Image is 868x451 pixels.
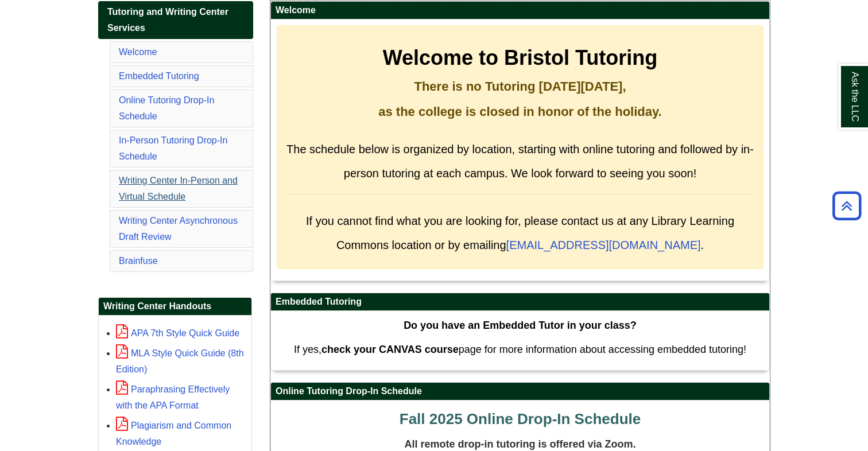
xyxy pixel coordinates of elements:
a: Back to Top [828,198,865,213]
strong: Welcome to Bristol Tutoring [383,46,658,69]
a: Brainfuse [119,256,158,266]
a: [EMAIL_ADDRESS][DOMAIN_NAME] [506,239,701,251]
span: Tutoring and Writing Center Services [107,7,228,33]
span: If yes, page for more information about accessing embedded tutoring! [294,344,746,355]
strong: Do you have an Embedded Tutor in your class? [404,320,637,331]
a: MLA Style Quick Guide (8th Edition) [116,348,244,374]
strong: as the college is closed in honor of the holiday. [378,104,661,119]
a: APA 7th Style Quick Guide [116,328,239,338]
a: Writing Center Asynchronous Draft Review [119,216,238,242]
a: Plagiarism and Common Knowledge [116,421,231,446]
a: Paraphrasing Effectively with the APA Format [116,384,230,410]
h2: Welcome [271,2,769,20]
span: If you cannot find what you are looking for, please contact us at any Library Learning Commons lo... [306,215,734,251]
span: All remote drop-in tutoring is offered via Zoom. [404,438,635,450]
a: Writing Center In-Person and Virtual Schedule [119,176,238,201]
a: Tutoring and Writing Center Services [98,1,253,39]
h2: Online Tutoring Drop-In Schedule [271,383,769,401]
a: In-Person Tutoring Drop-In Schedule [119,135,227,161]
span: Fall 2025 Online Drop-In Schedule [400,410,641,427]
strong: check your CANVAS course [321,344,459,355]
strong: There is no Tutoring [DATE][DATE], [414,79,626,94]
h2: Embedded Tutoring [271,293,769,311]
a: Welcome [119,47,157,57]
h2: Writing Center Handouts [99,298,251,316]
a: Embedded Tutoring [119,71,199,81]
a: Online Tutoring Drop-In Schedule [119,95,214,121]
span: The schedule below is organized by location, starting with online tutoring and followed by in-per... [286,143,754,180]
